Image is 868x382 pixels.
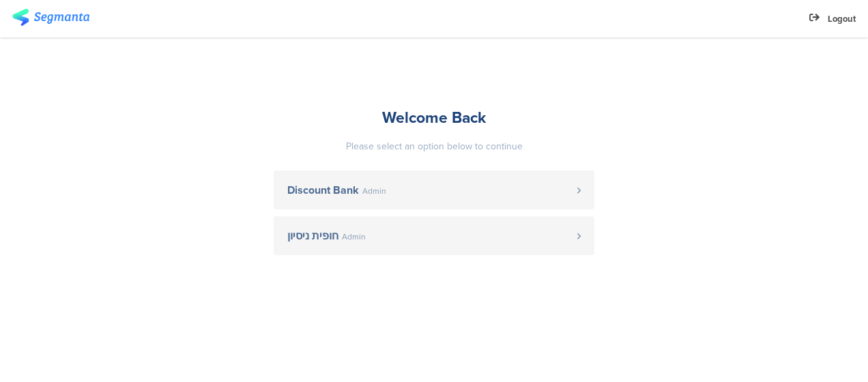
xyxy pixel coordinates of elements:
span: Logout [828,12,856,25]
a: חופית ניסיון Admin [274,216,594,255]
a: Discount Bank Admin [274,171,594,209]
div: Please select an option below to continue [274,139,594,153]
div: Welcome Back [274,106,594,129]
span: Admin [342,233,366,241]
span: חופית ניסיון [287,231,338,241]
span: Discount Bank [287,185,359,196]
span: Admin [362,187,386,195]
img: segmanta logo [12,9,89,26]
